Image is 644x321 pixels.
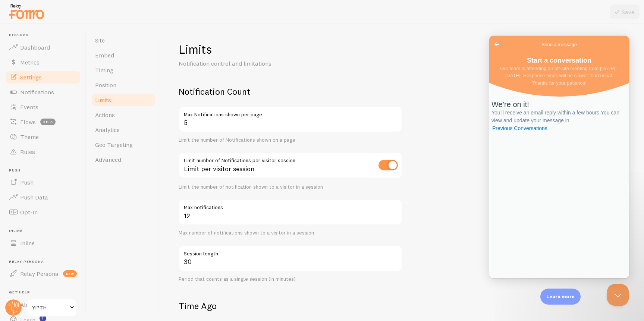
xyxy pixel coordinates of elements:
a: Theme [4,129,81,144]
span: Get Help [9,290,81,295]
span: Relay Persona [9,259,81,264]
h1: Limits [179,42,402,57]
a: Events [4,100,81,114]
a: Notifications [4,85,81,100]
label: Session length [179,245,402,258]
div: We’re on it! [2,64,138,73]
p: Learn more [546,293,575,300]
span: Send a message [52,5,88,13]
a: YIPTH [27,299,77,317]
span: Actions [95,111,115,119]
span: Limits [95,96,111,104]
input: 5 [179,199,402,225]
img: fomo-relay-logo-orange.svg [8,2,45,21]
h2: Notification Count [179,86,402,97]
span: Theme [20,133,39,141]
a: Previous Conversations. [2,89,60,97]
a: Geo Targeting [91,137,156,152]
a: Rules [4,144,81,159]
div: Limit the number of notification shown to a visitor in a session [179,184,402,191]
iframe: Help Scout Beacon - Live Chat, Contact Form, and Knowledge Base [489,36,629,278]
a: Actions [91,107,156,122]
a: Flows beta [4,114,81,129]
a: Position [91,78,156,92]
span: Flows [20,118,36,126]
a: Relay Persona new [4,266,81,281]
div: Max number of notifications shown to a visitor in a session [179,230,402,236]
a: Advanced [91,152,156,167]
a: Limits [91,92,156,107]
a: Inline [4,236,81,251]
span: Our team is attending an off-site meeting from [DATE] - [DATE]. Response times will be slower tha... [11,30,129,50]
a: Embed [91,48,156,63]
span: Notifications [20,88,54,96]
span: Relay Persona [20,270,59,277]
span: Events [20,103,38,111]
a: Dashboard [4,40,81,55]
span: beta [40,119,56,125]
div: Limit the number of Notifications shown on a page [179,137,402,144]
p: Notification control and limitations [179,59,358,68]
span: Site [95,37,105,44]
span: You’ll receive an email reply within a few hours. You can view and update your message in [2,74,130,95]
span: YIPTH [32,303,67,312]
span: Start a conversation [38,21,102,28]
span: Analytics [95,126,120,133]
span: Timing [95,66,113,74]
h2: Time Ago [179,300,402,312]
span: Pop-ups [9,33,81,38]
a: Alerts [4,297,81,312]
span: Opt-In [20,208,38,216]
span: Metrics [20,59,40,66]
span: Position [95,81,116,89]
span: new [63,270,77,277]
a: Site [91,33,156,48]
div: Period that counts as a single session (in minutes) [179,276,402,283]
a: Push [4,175,81,190]
span: Go back [3,4,12,13]
div: Learn more [540,289,581,305]
label: Max Notifications shown per page [179,106,402,119]
a: Timing [91,63,156,78]
span: Embed [95,51,114,59]
span: Dashboard [20,44,50,51]
span: Geo Targeting [95,141,133,148]
a: Metrics [4,55,81,70]
a: Push Data [4,190,81,205]
span: Push [20,179,34,186]
span: Inline [9,229,81,233]
div: Limit per visitor session [179,152,402,179]
a: Analytics [91,122,156,137]
span: Push [9,168,81,173]
a: Opt-In [4,205,81,220]
iframe: Help Scout Beacon - Close [607,284,629,306]
span: Advanced [95,156,121,163]
span: Inline [20,239,35,247]
label: Max notifications [179,199,402,212]
a: Settings [4,70,81,85]
span: Push Data [20,193,48,201]
span: Rules [20,148,35,155]
span: Settings [20,73,42,81]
